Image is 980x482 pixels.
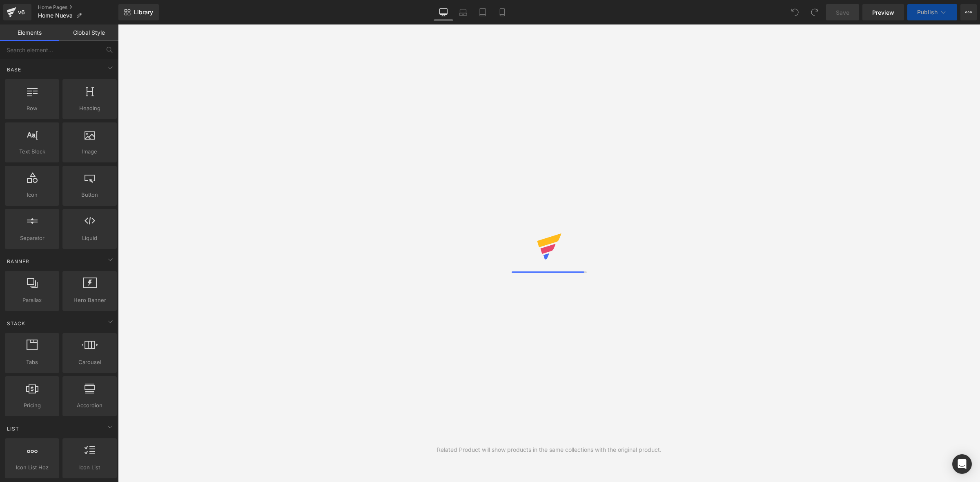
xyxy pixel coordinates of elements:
[492,4,512,20] a: Mobile
[806,4,823,20] button: Redo
[7,401,57,410] span: Pricing
[907,4,957,20] button: Publish
[473,4,492,20] a: Tablet
[7,147,57,156] span: Text Block
[65,296,114,304] span: Hero Banner
[952,454,972,474] div: Open Intercom Messenger
[787,4,803,20] button: Undo
[453,4,473,20] a: Laptop
[65,191,114,199] span: Button
[6,258,30,265] span: Banner
[65,234,114,242] span: Liquid
[872,8,894,17] span: Preview
[862,4,904,20] a: Preview
[7,191,57,199] span: Icon
[65,358,114,366] span: Carousel
[7,234,57,242] span: Separator
[6,425,20,433] span: List
[7,296,57,304] span: Parallax
[59,24,118,41] a: Global Style
[7,463,57,472] span: Icon List Hoz
[960,4,977,20] button: More
[38,4,118,11] a: Home Pages
[65,401,114,410] span: Accordion
[3,4,31,20] a: v6
[65,147,114,156] span: Image
[65,463,114,472] span: Icon List
[836,8,849,17] span: Save
[6,320,26,327] span: Stack
[7,358,57,366] span: Tabs
[65,104,114,113] span: Heading
[134,9,153,16] span: Library
[437,445,661,454] div: Related Product will show products in the same collections with the original product.
[434,4,453,20] a: Desktop
[7,104,57,113] span: Row
[917,9,938,16] span: Publish
[6,66,22,73] span: Base
[16,7,27,18] div: v6
[38,12,73,19] span: Home Nueva
[118,4,159,20] a: New Library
